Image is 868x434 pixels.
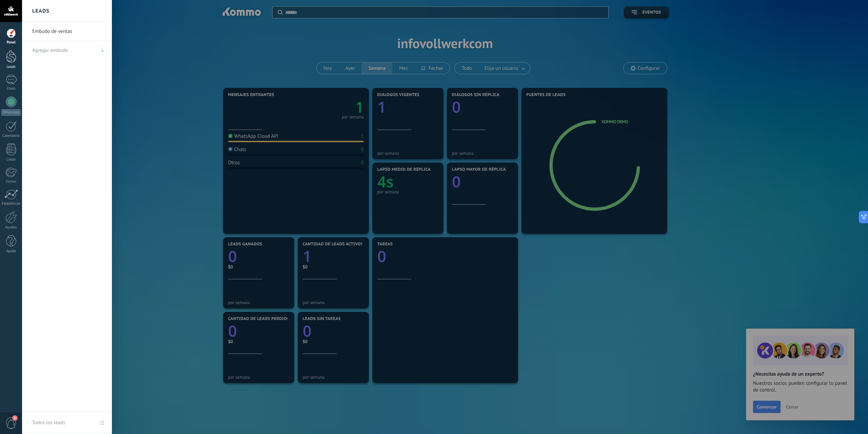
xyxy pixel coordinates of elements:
[12,415,18,421] span: 1
[98,46,107,55] span: Agregar embudo
[1,65,21,69] div: Leads
[1,109,21,116] div: WhatsApp
[1,134,21,138] div: Calendario
[32,47,68,54] span: Agregar embudo
[32,0,50,22] h2: Leads
[1,40,21,45] div: Panel
[1,157,21,162] div: Listas
[1,87,21,91] div: Chats
[22,412,112,434] a: Todos los leads
[32,413,65,432] div: Todos los leads
[1,249,21,253] div: Ayuda
[1,202,21,206] div: Estadísticas
[1,180,21,184] div: Correo
[32,22,105,41] a: Embudo de ventas
[1,225,21,230] div: Ajustes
